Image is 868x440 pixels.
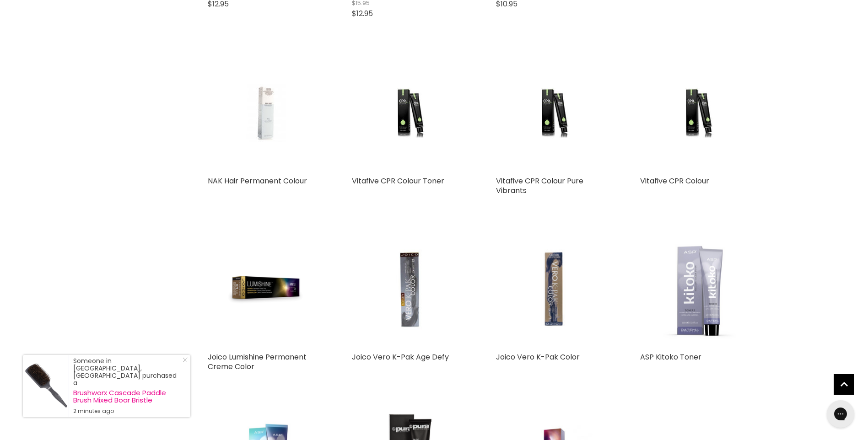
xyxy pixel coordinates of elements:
a: Joico Lumishine Permanent Creme Color [208,231,324,348]
img: ASP Kitoko Toner [640,231,757,347]
img: Vitafive CPR Colour [659,55,737,172]
a: Visit product page [23,355,69,417]
img: Joico Vero K-Pak Age Defy [371,231,449,348]
span: $12.95 [352,8,373,19]
iframe: Gorgias live chat messenger [822,397,859,431]
img: Joico Lumishine Permanent Creme Color [227,231,305,348]
img: Vitafive CPR Colour Pure Vibrants [515,55,593,172]
a: ASP Kitoko Toner [640,231,757,348]
a: Joico Vero K-Pak Age Defy [352,231,469,348]
a: Vitafive CPR Colour Pure Vibrants [496,176,583,196]
svg: Close Icon [183,357,188,363]
a: Vitafive CPR Colour [640,176,709,186]
div: Someone in [GEOGRAPHIC_DATA], [GEOGRAPHIC_DATA] purchased a [73,357,181,415]
a: NAK Hair Permanent Colour [208,55,324,172]
a: NAK Hair Permanent Colour [208,176,307,186]
img: Joico Vero K-Pak Color [515,231,593,348]
a: ASP Kitoko Toner [640,352,701,362]
a: Joico Lumishine Permanent Creme Color [208,352,307,372]
a: Vitafive CPR Colour Toner [352,55,469,172]
a: Close Notification [179,357,188,366]
a: Vitafive CPR Colour Pure Vibrants [496,55,613,172]
img: Vitafive CPR Colour Toner [371,55,448,172]
small: 2 minutes ago [73,408,181,415]
img: NAK Hair Permanent Colour [227,55,304,172]
a: Vitafive CPR Colour [640,55,757,172]
a: Joico Vero K-Pak Color [496,231,613,348]
a: Vitafive CPR Colour Toner [352,176,444,186]
a: Joico Vero K-Pak Color [496,352,580,362]
a: Joico Vero K-Pak Age Defy [352,352,449,362]
a: Brushworx Cascade Paddle Brush Mixed Boar Bristle [73,389,181,404]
